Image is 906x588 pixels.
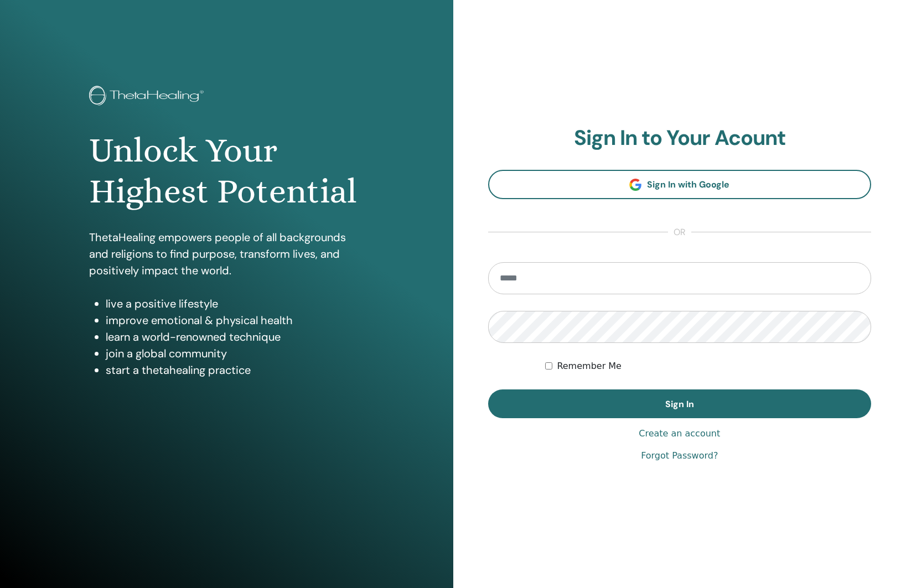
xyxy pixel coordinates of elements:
[545,360,871,373] div: Keep me authenticated indefinitely or until I manually logout
[557,360,622,373] label: Remember Me
[106,312,364,329] li: improve emotional & physical health
[106,329,364,345] li: learn a world-renowned technique
[639,427,720,440] a: Create an account
[665,398,694,410] span: Sign In
[641,449,718,462] a: Forgot Password?
[488,389,872,418] button: Sign In
[106,362,364,378] li: start a thetahealing practice
[668,226,691,239] span: or
[488,170,872,199] a: Sign In with Google
[106,295,364,312] li: live a positive lifestyle
[488,126,872,151] h2: Sign In to Your Acount
[89,130,364,212] h1: Unlock Your Highest Potential
[89,229,364,279] p: ThetaHealing empowers people of all backgrounds and religions to find purpose, transform lives, a...
[106,345,364,362] li: join a global community
[647,179,729,190] span: Sign In with Google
